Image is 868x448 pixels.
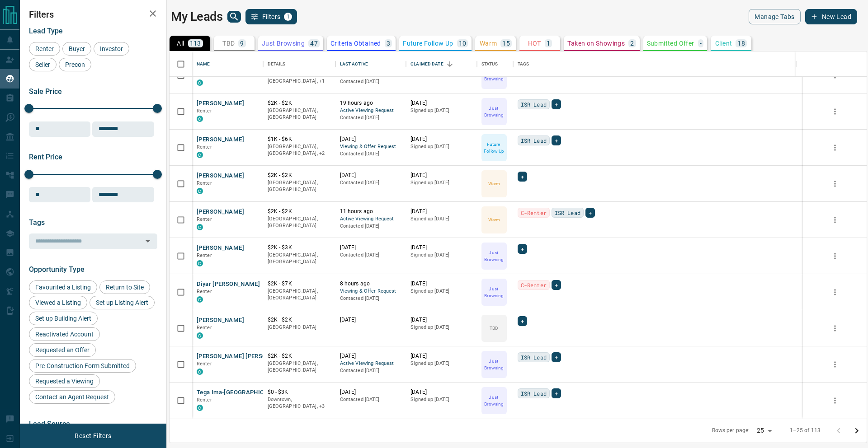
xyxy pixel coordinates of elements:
[340,135,402,143] p: [DATE]
[197,352,293,361] button: [PERSON_NAME] [PERSON_NAME]
[521,208,547,217] span: C-Renter
[142,235,154,247] button: Open
[268,71,331,85] p: Toronto
[552,388,561,398] div: +
[340,78,402,85] p: Contacted [DATE]
[547,40,550,47] p: 1
[518,51,529,77] div: Tags
[29,265,85,274] span: Opportunity Type
[715,40,732,47] p: Client
[630,40,634,47] p: 2
[93,299,151,306] span: Set up Listing Alert
[828,105,842,118] button: more
[29,42,60,56] div: Renter
[197,216,212,222] span: Renter
[552,352,561,362] div: +
[32,346,93,354] span: Requested an Offer
[197,188,203,194] div: condos.ca
[848,422,866,440] button: Go to next page
[477,51,513,77] div: Status
[32,378,97,385] span: Requested a Viewing
[32,284,94,291] span: Favourited a Listing
[197,135,244,144] button: [PERSON_NAME]
[197,260,203,266] div: condos.ca
[410,352,472,360] p: [DATE]
[340,143,402,151] span: Viewing & Offer Request
[410,252,472,259] p: Signed up [DATE]
[490,325,498,331] p: TBD
[197,152,203,158] div: condos.ca
[32,331,97,338] span: Reactivated Account
[197,116,203,122] div: condos.ca
[403,40,453,47] p: Future Follow Up
[268,396,331,410] p: North York, West End, Toronto
[197,252,212,258] span: Renter
[197,51,210,77] div: Name
[482,358,506,371] p: Just Browsing
[482,285,506,299] p: Just Browsing
[589,208,592,217] span: +
[197,172,244,180] button: [PERSON_NAME]
[197,316,244,325] button: [PERSON_NAME]
[268,288,331,302] p: [GEOGRAPHIC_DATA], [GEOGRAPHIC_DATA]
[528,40,541,47] p: HOT
[585,208,595,218] div: +
[340,114,402,121] p: Contacted [DATE]
[518,244,527,254] div: +
[521,172,524,181] span: +
[340,316,402,324] p: [DATE]
[828,322,842,335] button: more
[268,215,331,229] p: [GEOGRAPHIC_DATA], [GEOGRAPHIC_DATA]
[459,40,467,47] p: 10
[482,394,506,407] p: Just Browsing
[828,285,842,299] button: more
[197,289,212,294] span: Renter
[518,316,527,326] div: +
[555,100,558,109] span: +
[410,396,472,403] p: Signed up [DATE]
[502,40,510,47] p: 15
[268,208,331,215] p: $2K - $2K
[197,224,203,230] div: condos.ca
[197,280,260,289] button: Diyar [PERSON_NAME]
[410,135,472,143] p: [DATE]
[521,389,547,398] span: ISR Lead
[521,317,524,326] span: +
[340,150,402,158] p: Contacted [DATE]
[340,99,402,107] p: 19 hours ago
[59,58,91,71] div: Precon
[555,280,558,289] span: +
[521,100,547,109] span: ISR Lead
[647,40,694,47] p: Submitted Offer
[240,40,244,47] p: 9
[197,296,203,303] div: condos.ca
[32,315,94,322] span: Set up Building Alert
[340,280,402,288] p: 8 hours ago
[29,359,136,373] div: Pre-Construction Form Submitted
[410,179,472,187] p: Signed up [DATE]
[62,42,91,56] div: Buyer
[410,208,472,215] p: [DATE]
[443,58,456,70] button: Sort
[32,362,133,369] span: Pre-Construction Form Submitted
[29,280,97,294] div: Favourited a Listing
[552,135,561,145] div: +
[268,244,331,252] p: $2K - $3K
[29,9,157,20] h2: Filters
[268,135,331,143] p: $1K - $6K
[197,369,203,375] div: condos.ca
[268,252,331,266] p: [GEOGRAPHIC_DATA], [GEOGRAPHIC_DATA]
[410,280,472,288] p: [DATE]
[94,42,129,56] div: Investor
[410,99,472,107] p: [DATE]
[555,136,558,145] span: +
[268,179,331,193] p: [GEOGRAPHIC_DATA], [GEOGRAPHIC_DATA]
[340,295,402,302] p: Contacted [DATE]
[29,153,62,161] span: Rent Price
[790,427,821,434] p: 1–25 of 113
[340,388,402,396] p: [DATE]
[268,324,331,331] p: [GEOGRAPHIC_DATA]
[340,360,402,368] span: Active Viewing Request
[32,45,57,52] span: Renter
[482,105,506,118] p: Just Browsing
